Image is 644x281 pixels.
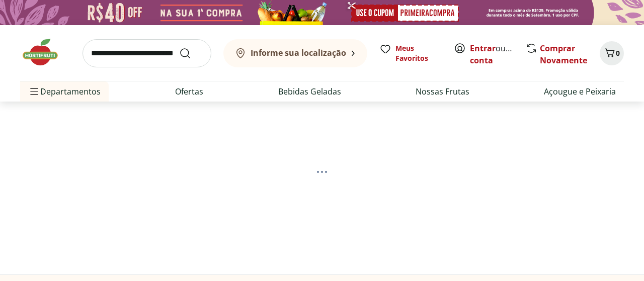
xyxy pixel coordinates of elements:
a: Nossas Frutas [416,85,469,98]
a: Ofertas [175,85,203,98]
button: Menu [28,79,40,104]
span: Departamentos [28,79,101,104]
a: Açougue e Peixaria [544,85,616,98]
a: Bebidas Geladas [278,85,341,98]
a: Criar conta [470,43,525,66]
button: Carrinho [600,41,624,65]
a: Meus Favoritos [379,43,442,63]
b: Informe sua localização [251,47,346,58]
span: Meus Favoritos [395,43,442,63]
a: Entrar [470,43,496,54]
a: Comprar Novamente [540,43,587,66]
input: search [83,39,211,67]
span: ou [470,42,515,66]
span: 0 [616,48,620,58]
button: Submit Search [179,47,203,59]
button: Informe sua localização [223,39,367,67]
img: Hortifruti [20,37,70,67]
